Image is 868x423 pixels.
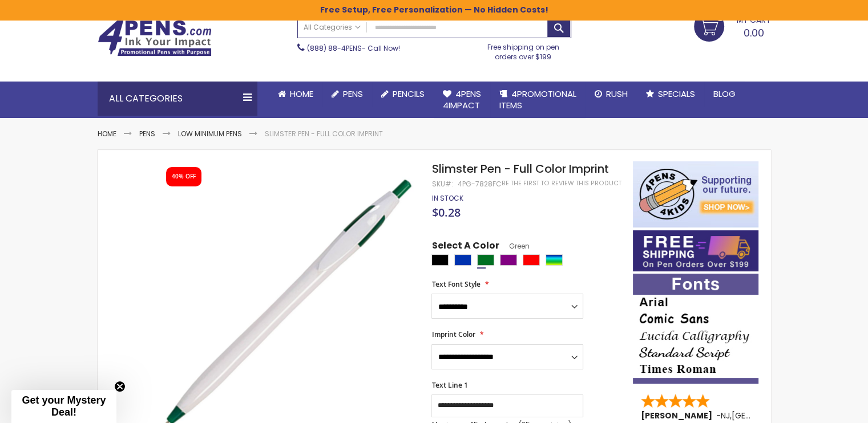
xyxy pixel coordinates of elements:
span: 4Pens 4impact [443,88,481,111]
a: Be the first to review this product [501,179,621,188]
a: (888) 88-4PENS [307,43,362,53]
img: 4Pens Custom Pens and Promotional Products [98,20,212,56]
div: Purple [500,254,517,266]
div: Get your Mystery Deal!Close teaser [11,390,116,423]
span: Blog [713,88,736,100]
img: font-personalization-examples [633,274,758,384]
div: Free shipping on pen orders over $199 [475,38,571,61]
span: [PERSON_NAME] [641,410,716,421]
span: Text Font Style [431,279,480,289]
span: $0.28 [431,205,460,220]
div: Availability [431,194,463,203]
a: Pens [322,82,372,107]
span: Green [499,241,529,251]
img: Free shipping on orders over $199 [633,230,758,271]
span: All Categories [304,23,361,32]
span: Get your Mystery Deal! [22,394,106,418]
div: Black [431,254,449,266]
a: Home [98,129,116,139]
a: Specials [637,82,704,107]
li: Slimster Pen - Full Color Imprint [265,129,383,139]
span: [GEOGRAPHIC_DATA] [732,410,815,421]
span: Pens [343,88,363,100]
img: 4pens 4 kids [633,161,758,227]
a: Home [269,82,322,107]
a: Blog [704,82,745,107]
a: 0.00 0 [694,11,771,40]
div: Green [477,254,494,266]
span: 0.00 [744,26,764,40]
div: Red [523,254,540,266]
div: All Categories [98,82,257,116]
button: Close teaser [114,381,126,392]
span: Specials [658,88,695,100]
span: In stock [431,193,463,203]
div: Blue [454,254,471,266]
span: - , [716,410,815,421]
span: Home [290,88,313,100]
a: Rush [586,82,637,107]
a: Low Minimum Pens [178,129,242,139]
a: 4Pens4impact [434,82,490,119]
div: 4PG-7828FC [457,180,501,189]
span: Rush [606,88,628,100]
div: Assorted [546,254,563,266]
span: Text Line 1 [431,380,467,390]
a: All Categories [298,18,366,36]
div: 40% OFF [172,173,196,181]
a: Pens [139,129,155,139]
a: 4PROMOTIONALITEMS [490,82,586,119]
span: 4PROMOTIONAL ITEMS [499,88,576,111]
span: Imprint Color [431,330,475,339]
span: - Call Now! [307,43,400,53]
span: Select A Color [431,239,499,255]
strong: SKU [431,179,453,189]
a: Pencils [372,82,434,107]
span: NJ [721,410,730,421]
span: Slimster Pen - Full Color Imprint [431,161,608,177]
span: Pencils [393,88,425,100]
